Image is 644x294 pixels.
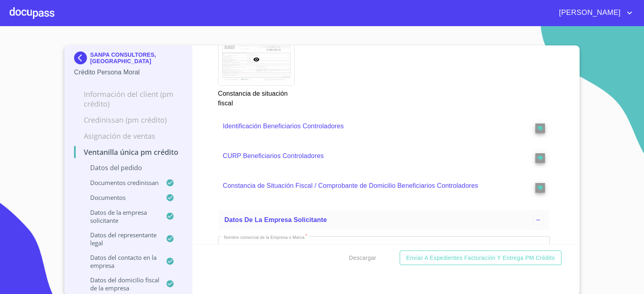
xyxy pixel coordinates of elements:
p: SANPA CONSULTORES, [GEOGRAPHIC_DATA] [90,51,182,64]
p: Datos del contacto en la empresa [74,253,166,269]
p: CURP Beneficiarios Controladores [223,151,513,161]
p: Constancia de situación fiscal [218,86,294,108]
button: account of current user [553,6,634,19]
button: reject [535,153,545,163]
p: Ventanilla única PM crédito [74,147,182,157]
p: Documentos [74,193,166,201]
p: Asignación de Ventas [74,131,182,141]
p: Documentos CrediNissan [74,179,166,187]
span: [PERSON_NAME] [553,6,625,19]
span: Enviar a Expedientes Facturación y Entrega PM crédito [406,253,555,263]
button: reject [535,183,545,193]
p: Credinissan (PM crédito) [74,115,182,125]
button: Enviar a Expedientes Facturación y Entrega PM crédito [400,251,561,265]
img: Docupass spot blue [74,51,90,64]
p: Crédito Persona Moral [74,68,182,77]
span: Datos de la empresa solicitante [225,216,327,223]
p: Constancia de Situación Fiscal / Comprobante de Domicilio Beneficiarios Controladores [223,181,513,191]
p: Datos de la empresa solicitante [74,208,166,224]
p: Datos del domicilio fiscal de la empresa [74,276,166,292]
p: Información del Client (PM crédito) [74,89,182,109]
button: reject [535,123,545,133]
p: Datos del pedido [74,163,182,172]
div: Datos de la empresa solicitante [218,210,550,230]
button: Descargar [346,251,380,265]
p: Datos del representante legal [74,231,166,247]
span: Descargar [349,253,376,263]
p: Identificación Beneficiarios Controladores [223,121,513,131]
div: SANPA CONSULTORES, [GEOGRAPHIC_DATA] [74,51,182,68]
